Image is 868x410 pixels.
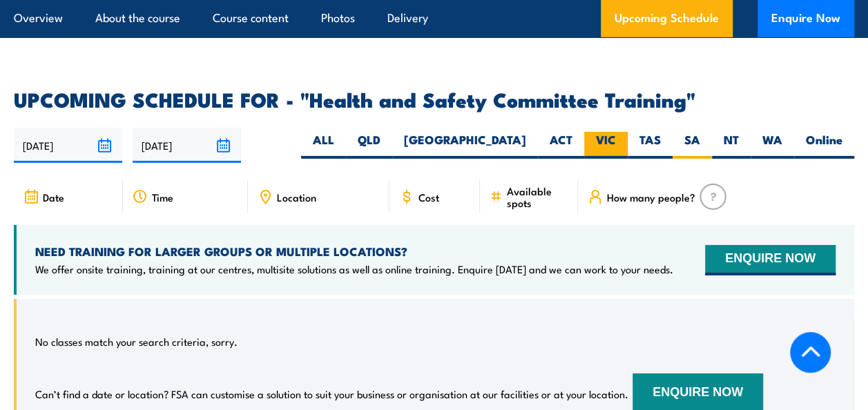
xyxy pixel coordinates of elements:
[392,132,538,159] label: [GEOGRAPHIC_DATA]
[507,185,568,208] span: Available spots
[35,244,673,259] h4: NEED TRAINING FOR LARGER GROUPS OR MULTIPLE LOCATIONS?
[673,132,712,159] label: SA
[751,132,794,159] label: WA
[705,245,836,275] button: ENQUIRE NOW
[628,132,673,159] label: TAS
[133,128,241,163] input: To date
[152,191,173,203] span: Time
[277,191,316,203] span: Location
[301,132,346,159] label: ALL
[14,128,122,163] input: From date
[35,262,673,276] p: We offer onsite training, training at our centres, multisite solutions as well as online training...
[346,132,392,159] label: QLD
[607,191,695,203] span: How many people?
[418,191,439,203] span: Cost
[584,132,628,159] label: VIC
[538,132,584,159] label: ACT
[35,387,628,401] p: Can’t find a date or location? FSA can customise a solution to suit your business or organisation...
[14,90,854,108] h2: UPCOMING SCHEDULE FOR - "Health and Safety Committee Training"
[712,132,751,159] label: NT
[794,132,854,159] label: Online
[35,335,238,349] p: No classes match your search criteria, sorry.
[43,191,64,203] span: Date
